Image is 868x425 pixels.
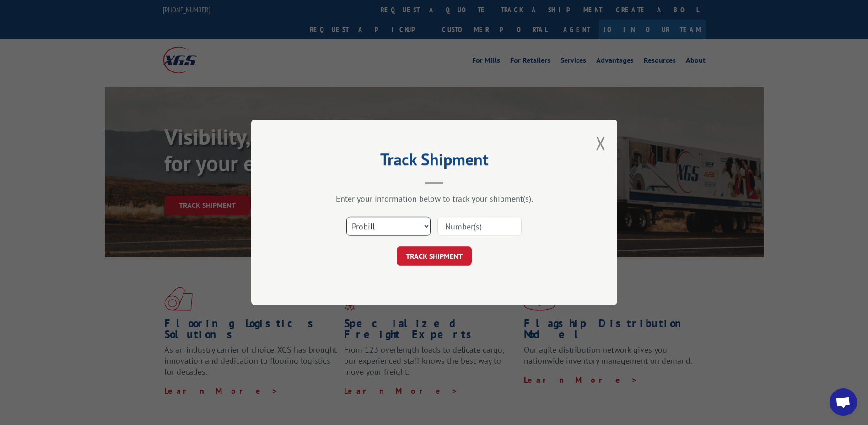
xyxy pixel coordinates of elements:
[297,153,571,170] h2: Track Shipment
[830,388,857,416] div: Open chat
[437,217,522,236] input: Number(s)
[596,131,606,155] button: Close modal
[297,194,571,204] div: Enter your information below to track your shipment(s).
[397,247,472,266] button: TRACK SHIPMENT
